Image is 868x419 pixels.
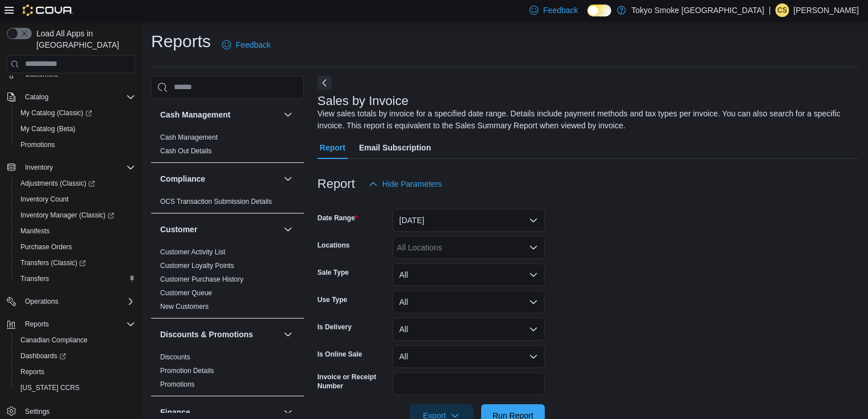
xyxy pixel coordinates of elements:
[769,3,771,17] p: |
[20,351,66,361] span: Dashboards
[20,90,53,104] button: Catalog
[160,248,226,257] span: Customer Activity List
[11,191,140,207] button: Inventory Count
[160,275,244,283] a: Customer Purchase History
[25,297,59,306] span: Operations
[160,303,208,311] a: New Customers
[16,122,135,136] span: My Catalog (Beta)
[543,5,578,16] span: Feedback
[20,161,57,174] button: Inventory
[11,105,140,121] a: My Catalog (Classic)
[160,367,214,375] a: Promotion Details
[160,198,272,206] a: OCS Transaction Submission Details
[393,345,545,368] button: All
[160,302,208,311] span: New Customers
[778,3,787,17] span: CS
[32,28,135,51] span: Load All Apps in [GEOGRAPHIC_DATA]
[20,211,114,220] span: Inventory Manager (Classic)
[11,207,140,223] a: Inventory Manager (Classic)
[16,256,135,270] span: Transfers (Classic)
[16,106,135,120] span: My Catalog (Classic)
[25,407,49,416] span: Settings
[160,329,279,340] button: Discounts & Promotions
[775,3,789,17] div: Casey Shankland
[529,243,538,252] button: Open list of options
[318,241,350,250] label: Locations
[2,160,140,175] button: Inventory
[20,367,44,376] span: Reports
[20,405,54,418] a: Settings
[218,33,275,56] a: Feedback
[20,274,49,283] span: Transfers
[2,403,140,419] button: Settings
[160,173,205,185] h3: Compliance
[11,364,140,380] button: Reports
[151,350,304,396] div: Discounts & Promotions
[16,138,135,152] span: Promotions
[16,333,92,347] a: Canadian Compliance
[20,295,135,308] span: Operations
[160,353,190,362] span: Discounts
[20,195,69,204] span: Inventory Count
[393,318,545,341] button: All
[20,317,53,331] button: Reports
[16,365,135,379] span: Reports
[318,295,347,304] label: Use Type
[160,329,253,340] h3: Discounts & Promotions
[393,209,545,232] button: [DATE]
[632,3,765,17] p: Tokyo Smoke [GEOGRAPHIC_DATA]
[151,131,304,162] div: Cash Management
[160,109,231,120] h3: Cash Management
[11,175,140,191] a: Adjustments (Classic)
[20,317,135,331] span: Reports
[281,172,295,186] button: Compliance
[16,272,135,286] span: Transfers
[11,348,140,364] a: Dashboards
[20,140,55,149] span: Promotions
[16,349,135,363] span: Dashboards
[318,94,408,108] h3: Sales by Invoice
[393,291,545,313] button: All
[25,93,48,102] span: Catalog
[16,208,119,222] a: Inventory Manager (Classic)
[151,195,304,213] div: Compliance
[11,239,140,255] button: Purchase Orders
[20,124,76,133] span: My Catalog (Beta)
[11,255,140,271] a: Transfers (Classic)
[160,289,212,297] a: Customer Queue
[281,223,295,236] button: Customer
[20,108,92,118] span: My Catalog (Classic)
[393,263,545,286] button: All
[2,316,140,332] button: Reports
[160,261,234,270] span: Customer Loyalty Points
[20,90,135,104] span: Catalog
[20,404,135,418] span: Settings
[160,133,218,142] span: Cash Management
[23,5,73,16] img: Cova
[236,39,270,51] span: Feedback
[16,106,97,120] a: My Catalog (Classic)
[16,192,73,206] a: Inventory Count
[16,256,90,270] a: Transfers (Classic)
[16,224,135,238] span: Manifests
[151,245,304,318] div: Customer
[16,240,77,254] a: Purchase Orders
[794,3,859,17] p: [PERSON_NAME]
[151,30,211,53] h1: Reports
[25,320,49,329] span: Reports
[20,295,63,308] button: Operations
[16,381,84,395] a: [US_STATE] CCRS
[16,272,53,286] a: Transfers
[160,109,279,120] button: Cash Management
[2,294,140,309] button: Operations
[318,108,853,132] div: View sales totals by invoice for a specified date range. Details include payment methods and tax ...
[20,161,135,174] span: Inventory
[16,333,135,347] span: Canadian Compliance
[160,146,212,156] span: Cash Out Details
[16,177,135,190] span: Adjustments (Classic)
[20,242,72,252] span: Purchase Orders
[318,268,349,277] label: Sale Type
[16,240,135,254] span: Purchase Orders
[160,380,195,389] span: Promotions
